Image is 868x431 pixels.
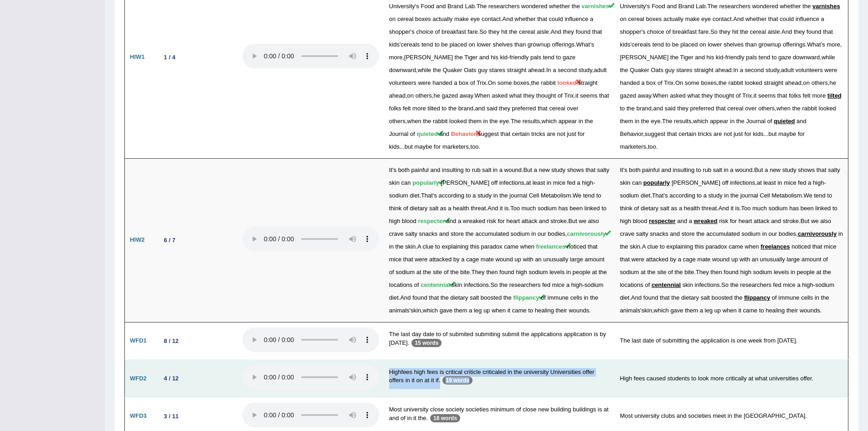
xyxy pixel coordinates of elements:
[479,28,487,35] span: So
[780,3,801,10] span: whether
[812,92,826,99] span: more
[646,79,656,86] span: box
[646,16,662,22] span: boxes
[620,16,626,22] span: on
[475,105,485,112] span: and
[468,41,475,48] span: on
[803,92,811,99] span: felt
[759,54,770,61] span: tend
[765,67,779,73] span: study
[736,118,745,125] span: the
[546,67,551,73] span: In
[507,67,527,73] span: straight
[389,16,395,22] span: on
[467,28,478,35] span: fare
[454,16,469,22] span: make
[774,118,795,125] span: quieted
[740,28,748,35] span: the
[477,79,486,86] span: Trix
[789,92,801,99] span: folks
[707,54,714,61] span: his
[821,16,824,22] span: a
[764,79,784,86] span: straight
[435,41,440,48] span: to
[421,41,433,48] span: tend
[389,130,409,137] span: Journal
[521,3,547,10] span: wondered
[489,67,505,73] span: stares
[599,92,609,99] span: that
[492,92,508,99] span: asked
[423,118,431,125] span: the
[493,41,513,48] span: shelves
[470,16,480,22] span: eye
[637,105,652,112] span: brand
[594,67,606,73] span: adult
[478,130,499,137] span: suggest
[777,92,787,99] span: that
[710,118,728,125] span: appear
[745,16,766,22] span: whether
[733,16,744,22] span: And
[772,54,777,61] span: to
[389,105,401,112] span: folks
[558,118,576,125] span: appear
[464,67,476,73] span: Oats
[827,92,842,99] span: tilted
[699,41,706,48] span: on
[549,16,563,22] span: could
[812,3,840,10] span: varnishes
[454,79,457,86] span: a
[416,92,432,99] span: others
[778,54,791,61] span: gaze
[531,79,539,86] span: the
[449,41,467,48] span: placed
[558,92,563,99] span: of
[417,130,438,137] span: quieted
[745,41,757,48] span: than
[781,28,792,35] span: And
[530,54,541,61] span: pals
[664,79,673,86] span: Trix
[670,92,686,99] span: asked
[677,105,688,112] span: they
[581,3,609,10] span: varnishes
[415,16,431,22] span: boxes
[578,79,598,86] span: straight
[565,16,588,22] span: influence
[802,105,817,112] span: rabbit
[725,54,745,61] span: friendly
[441,41,447,48] span: be
[411,28,415,35] span: s
[512,130,529,137] span: certain
[620,54,668,61] span: [PERSON_NAME]
[585,118,593,125] span: the
[435,28,440,35] span: of
[638,92,651,99] span: away
[553,67,556,73] span: a
[403,105,411,112] span: felt
[716,54,724,61] span: kid
[477,3,487,10] span: The
[702,92,713,99] span: they
[796,118,806,125] span: and
[575,92,579,99] span: it
[768,16,778,22] span: that
[752,3,778,10] span: wondered
[412,105,426,112] span: more
[549,3,570,10] span: whether
[458,105,473,112] span: brand
[557,79,576,86] span: looked
[781,67,794,73] span: adult
[590,16,593,22] span: a
[404,54,453,61] span: [PERSON_NAME]
[701,79,717,86] span: boxes
[433,92,440,99] span: he
[523,118,540,125] span: results
[724,41,744,48] span: shelves
[500,54,508,61] span: kid
[442,28,466,35] span: breakfast
[674,118,691,125] span: results
[389,54,403,61] span: more
[620,118,633,125] span: them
